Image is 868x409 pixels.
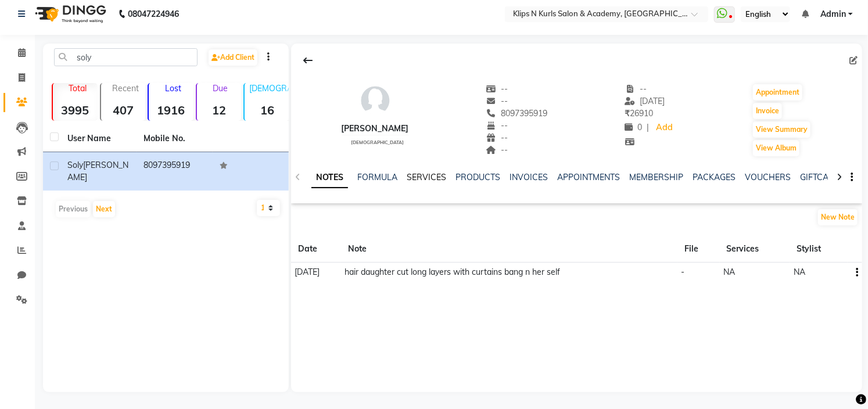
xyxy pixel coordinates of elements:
[693,172,736,182] a: PACKAGES
[341,236,677,263] th: Note
[682,267,685,277] span: -
[510,172,548,182] a: INVOICES
[291,236,341,263] th: Date
[455,172,500,182] a: PRODUCTS
[407,172,446,182] a: SERVICES
[557,172,620,182] a: APPOINTMENTS
[753,103,782,119] button: Invoice
[625,84,647,94] span: --
[647,121,650,134] span: |
[53,103,98,117] strong: 3995
[720,236,790,263] th: Services
[341,263,677,282] td: hair daughter cut long layers with curtains bang n her self
[67,160,83,170] span: Soly
[818,209,858,225] button: New Note
[486,132,508,143] span: --
[209,49,257,66] a: Add Client
[723,267,735,277] span: NA
[93,201,115,217] button: Next
[753,140,799,156] button: View Album
[625,122,643,132] span: 0
[654,120,675,136] a: Add
[820,8,846,20] span: Admin
[625,96,665,106] span: [DATE]
[486,108,548,119] span: 8097395919
[67,160,128,182] span: [PERSON_NAME]
[137,152,213,191] td: 8097395919
[137,125,213,152] th: Mobile No.
[199,83,242,94] p: Due
[486,120,508,131] span: --
[486,145,508,155] span: --
[351,139,404,145] span: [DEMOGRAPHIC_DATA]
[295,267,320,277] span: [DATE]
[745,172,791,182] a: VOUCHERS
[101,103,146,117] strong: 407
[311,167,348,188] a: NOTES
[58,83,98,94] p: Total
[245,103,289,117] strong: 16
[753,121,810,138] button: View Summary
[249,83,289,94] p: [DEMOGRAPHIC_DATA]
[800,172,845,182] a: GIFTCARDS
[625,108,654,119] span: 26910
[486,96,508,106] span: --
[794,267,805,277] span: NA
[342,123,409,135] div: [PERSON_NAME]
[753,84,802,101] button: Appointment
[106,83,146,94] p: Recent
[149,103,193,117] strong: 1916
[296,49,320,71] div: Back to Client
[625,108,630,119] span: ₹
[358,83,393,118] img: avatar
[153,83,193,94] p: Lost
[54,48,198,66] input: Search by Name/Mobile/Email/Code
[790,236,848,263] th: Stylist
[60,125,137,152] th: User Name
[357,172,397,182] a: FORMULA
[677,236,719,263] th: File
[629,172,683,182] a: MEMBERSHIP
[486,84,508,94] span: --
[197,103,242,117] strong: 12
